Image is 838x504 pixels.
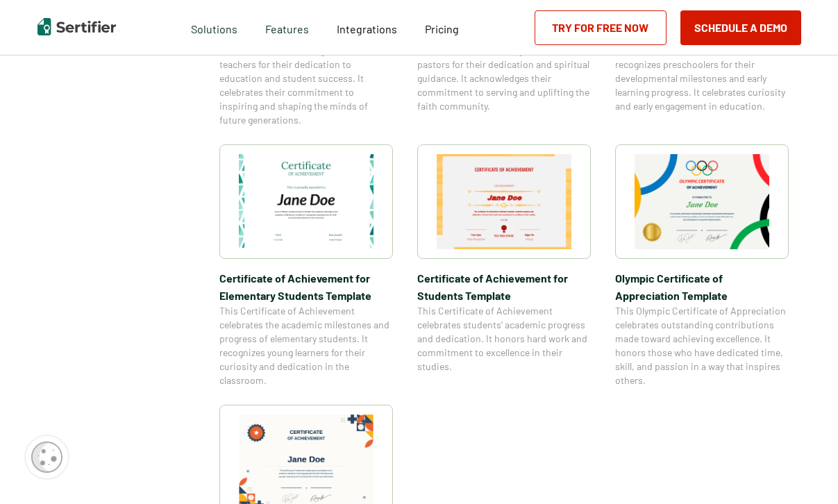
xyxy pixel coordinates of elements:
[337,22,397,35] span: Integrations
[425,19,459,36] a: Pricing
[615,269,789,304] span: Olympic Certificate of Appreciation​ Template
[680,10,801,45] button: Schedule a Demo
[31,442,62,473] img: Cookie Popup Icon
[437,154,571,249] img: Certificate of Achievement for Students Template
[219,304,393,387] span: This Certificate of Achievement celebrates the academic milestones and progress of elementary stu...
[239,154,374,249] img: Certificate of Achievement for Elementary Students Template
[219,269,393,304] span: Certificate of Achievement for Elementary Students Template
[417,44,591,113] span: This Certificate of Recognition honors pastors for their dedication and spiritual guidance. It ac...
[635,154,769,249] img: Olympic Certificate of Appreciation​ Template
[417,304,591,373] span: This Certificate of Achievement celebrates students’ academic progress and dedication. It honors ...
[417,144,591,387] a: Certificate of Achievement for Students TemplateCertificate of Achievement for Students TemplateT...
[219,144,393,387] a: Certificate of Achievement for Elementary Students TemplateCertificate of Achievement for Element...
[615,44,789,113] span: This Certificate of Achievement recognizes preschoolers for their developmental milestones and ea...
[417,269,591,304] span: Certificate of Achievement for Students Template
[615,304,789,387] span: This Olympic Certificate of Appreciation celebrates outstanding contributions made toward achievi...
[37,18,116,35] img: Sertifier | Digital Credentialing Platform
[769,437,838,504] iframe: Chat Widget
[425,22,459,35] span: Pricing
[535,10,667,45] a: Try for Free Now
[191,19,237,36] span: Solutions
[265,19,309,36] span: Features
[337,19,397,36] a: Integrations
[219,44,393,127] span: This Certificate of Recognition honors teachers for their dedication to education and student suc...
[615,144,789,387] a: Olympic Certificate of Appreciation​ TemplateOlympic Certificate of Appreciation​ TemplateThis Ol...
